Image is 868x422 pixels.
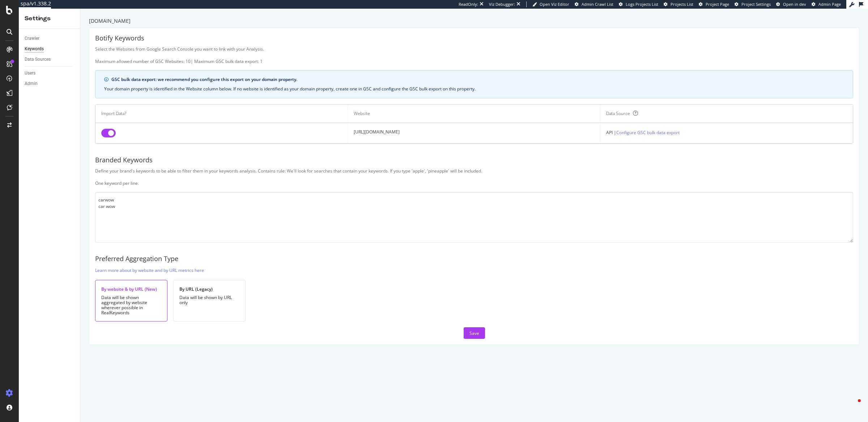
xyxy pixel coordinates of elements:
div: Data will be shown by URL only [179,295,239,305]
span: Project Settings [741,1,771,7]
div: Keywords [25,45,44,53]
div: Data Sources [25,56,51,63]
a: Users [25,69,75,77]
a: Keywords [25,45,75,53]
div: [DOMAIN_NAME] [89,17,859,25]
a: Open in dev [776,1,806,7]
div: Preferred Aggregation Type [95,254,853,264]
a: Logs Projects List [619,1,658,7]
textarea: carwow car wow [95,192,853,243]
div: Viz Debugger: [489,1,515,7]
span: Logs Projects List [626,1,658,7]
a: Configure GSC bulk data export [616,129,680,136]
a: Learn more about by website and by URL metrics here [95,267,204,274]
div: Crawler [25,35,39,42]
span: Projects List [671,1,693,7]
a: Admin Page [812,1,841,7]
div: Settings [25,14,74,23]
a: Admin [25,80,75,88]
div: Your domain property is identified in the Website column below. If no website is identified as yo... [104,86,844,92]
div: Branded Keywords [95,155,853,165]
span: Open Viz Editor [540,1,569,7]
div: ReadOnly: [459,1,478,7]
div: API | [606,129,847,136]
div: Data will be shown aggregated by website wherever possible in RealKeywords [101,295,161,315]
td: [URL][DOMAIN_NAME] [348,123,600,144]
span: Project Page [706,1,729,7]
div: info banner [95,70,853,98]
a: Crawler [25,35,75,42]
div: By URL (Legacy) [179,286,239,292]
a: Project Page [699,1,729,7]
span: Admin Page [818,1,841,7]
span: Admin Crawl List [582,1,613,7]
div: Select the Websites from Google Search Console you want to link with your Analysis. Maximum allow... [95,46,853,64]
button: Save [464,327,485,339]
a: Admin Crawl List [575,1,613,7]
div: Define your brand's keywords to be able to filter them in your keywords analysis. Contains rule: ... [95,168,853,186]
div: GSC bulk data export: we recommend you configure this export on your domain property. [111,76,844,83]
div: Users [25,69,35,77]
div: By website & by URL (New) [101,286,161,292]
span: Open in dev [783,1,806,7]
th: Import Data? [95,105,348,123]
div: Save [469,330,479,336]
iframe: Intercom live chat [843,397,861,415]
th: Website [348,105,600,123]
div: Botify Keywords [95,34,853,43]
div: Admin [25,80,38,88]
div: Data Source [606,110,630,117]
a: Projects List [664,1,693,7]
a: Data Sources [25,56,75,63]
a: Open Viz Editor [532,1,569,7]
a: Project Settings [735,1,771,7]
